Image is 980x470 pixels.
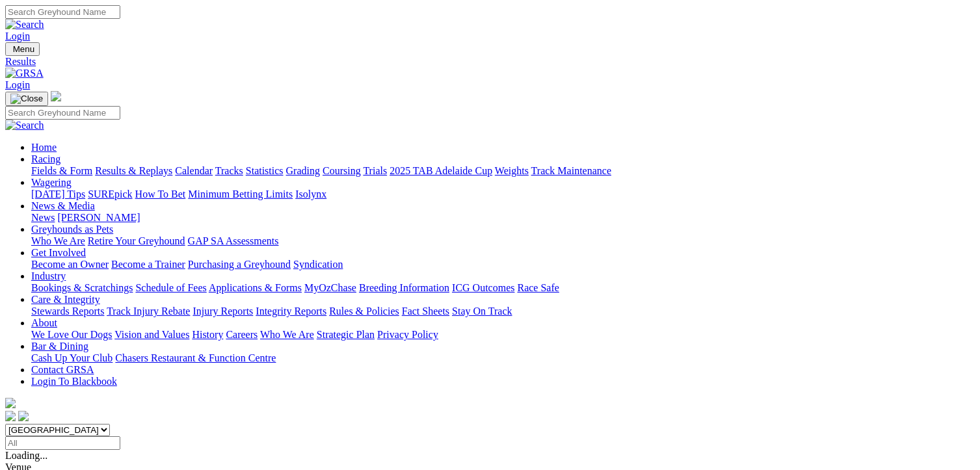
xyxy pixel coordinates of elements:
[10,94,43,104] img: Close
[5,398,16,408] img: logo-grsa-white.png
[188,235,279,246] a: GAP SA Assessments
[192,306,253,317] a: Injury Reports
[188,189,293,200] a: Minimum Betting Limits
[31,259,109,270] a: Become an Owner
[31,235,85,246] a: Who We Are
[452,282,514,293] a: ICG Outcomes
[31,189,85,200] a: [DATE] Tips
[57,212,140,223] a: [PERSON_NAME]
[31,212,55,223] a: News
[5,120,44,131] img: Search
[31,165,975,177] div: Racing
[31,153,60,164] a: Racing
[135,282,206,293] a: Schedule of Fees
[215,165,243,176] a: Tracks
[5,411,16,421] img: facebook.svg
[31,341,88,352] a: Bar & Dining
[5,42,40,56] button: Toggle navigation
[31,352,113,363] a: Cash Up Your Club
[363,165,387,176] a: Trials
[517,282,559,293] a: Race Safe
[286,165,320,176] a: Grading
[209,282,302,293] a: Applications & Forms
[31,306,975,317] div: Care & Integrity
[317,329,375,340] a: Strategic Plan
[495,165,529,176] a: Weights
[5,56,975,68] a: Results
[377,329,438,340] a: Privacy Policy
[5,31,30,42] a: Login
[31,200,95,211] a: News & Media
[5,68,44,79] img: GRSA
[31,165,92,176] a: Fields & Form
[31,247,86,258] a: Get Involved
[295,189,326,200] a: Isolynx
[13,44,34,54] span: Menu
[31,376,117,387] a: Login To Blackbook
[5,19,44,31] img: Search
[256,306,326,317] a: Integrity Reports
[192,329,223,340] a: History
[5,92,48,106] button: Toggle navigation
[51,91,61,101] img: logo-grsa-white.png
[31,294,100,305] a: Care & Integrity
[5,436,120,450] input: Select date
[88,189,132,200] a: SUREpick
[31,224,113,235] a: Greyhounds as Pets
[31,282,133,293] a: Bookings & Scratchings
[31,329,975,341] div: About
[88,235,185,246] a: Retire Your Greyhound
[323,165,361,176] a: Coursing
[359,282,449,293] a: Breeding Information
[226,329,258,340] a: Careers
[390,165,492,176] a: 2025 TAB Adelaide Cup
[304,282,356,293] a: MyOzChase
[31,270,66,281] a: Industry
[329,306,399,317] a: Rules & Policies
[31,142,57,153] a: Home
[95,165,172,176] a: Results & Replays
[31,189,975,200] div: Wagering
[31,177,72,188] a: Wagering
[531,165,611,176] a: Track Maintenance
[260,329,314,340] a: Who We Are
[31,235,975,247] div: Greyhounds as Pets
[402,306,449,317] a: Fact Sheets
[31,364,94,375] a: Contact GRSA
[5,450,47,461] span: Loading...
[114,329,189,340] a: Vision and Values
[246,165,284,176] a: Statistics
[31,329,112,340] a: We Love Our Dogs
[452,306,512,317] a: Stay On Track
[111,259,185,270] a: Become a Trainer
[5,5,120,19] input: Search
[175,165,213,176] a: Calendar
[31,282,975,294] div: Industry
[188,259,291,270] a: Purchasing a Greyhound
[135,189,186,200] a: How To Bet
[31,212,975,224] div: News & Media
[293,259,343,270] a: Syndication
[115,352,276,363] a: Chasers Restaurant & Function Centre
[31,259,975,270] div: Get Involved
[31,352,975,364] div: Bar & Dining
[107,306,190,317] a: Track Injury Rebate
[31,317,57,328] a: About
[5,79,30,90] a: Login
[18,411,29,421] img: twitter.svg
[5,106,120,120] input: Search
[31,306,104,317] a: Stewards Reports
